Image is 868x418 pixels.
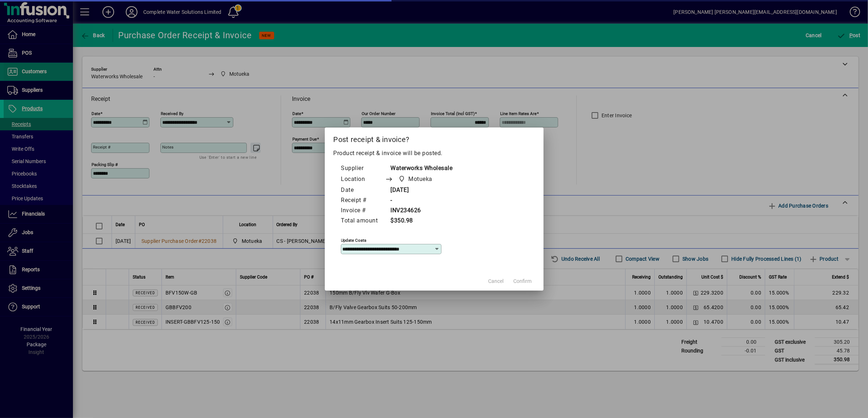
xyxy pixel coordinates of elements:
[341,206,385,216] td: Invoice #
[397,174,436,184] span: Motueka
[341,185,385,196] td: Date
[385,216,453,226] td: $350.98
[325,127,544,149] h2: Post receipt & invoice?
[341,238,367,243] mat-label: Update costs
[341,174,385,185] td: Location
[341,196,385,206] td: Receipt #
[385,196,453,206] td: -
[334,149,535,158] p: Product receipt & invoice will be posted.
[409,175,433,184] span: Motueka
[341,216,385,226] td: Total amount
[385,163,453,174] td: Waterworks Wholesale
[341,163,385,174] td: Supplier
[385,185,453,196] td: [DATE]
[385,206,453,216] td: INV234626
